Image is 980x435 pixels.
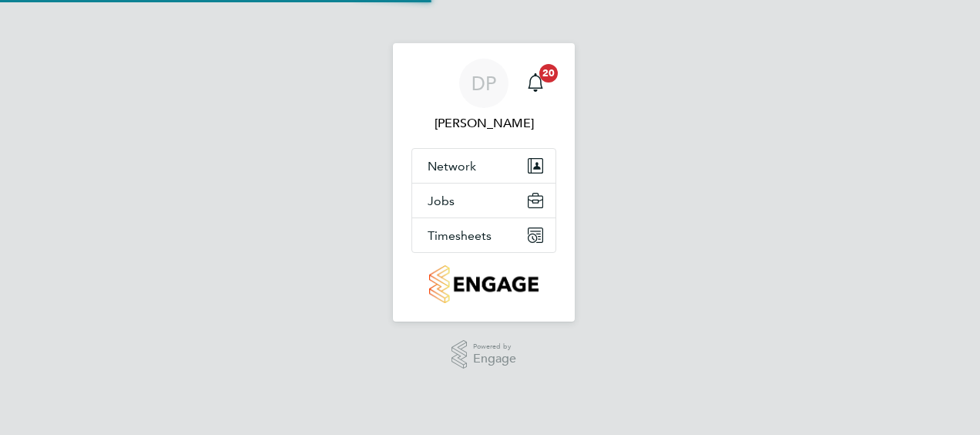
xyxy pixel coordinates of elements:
span: DP [472,73,496,93]
a: DP[PERSON_NAME] [411,59,556,133]
button: Timesheets [412,218,555,252]
span: Engage [473,352,516,366]
img: countryside-properties-logo-retina.png [429,265,538,303]
a: 20 [520,59,551,108]
nav: Main navigation [393,43,575,322]
button: Jobs [412,184,555,217]
span: Jobs [428,194,455,208]
a: Go to home page [411,265,556,303]
span: Timesheets [428,228,492,243]
button: Network [412,149,555,183]
span: Network [428,159,476,174]
span: Powered by [473,340,516,353]
a: Powered byEngage [451,340,517,369]
span: David Pratt [411,114,556,133]
span: 20 [539,64,558,83]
